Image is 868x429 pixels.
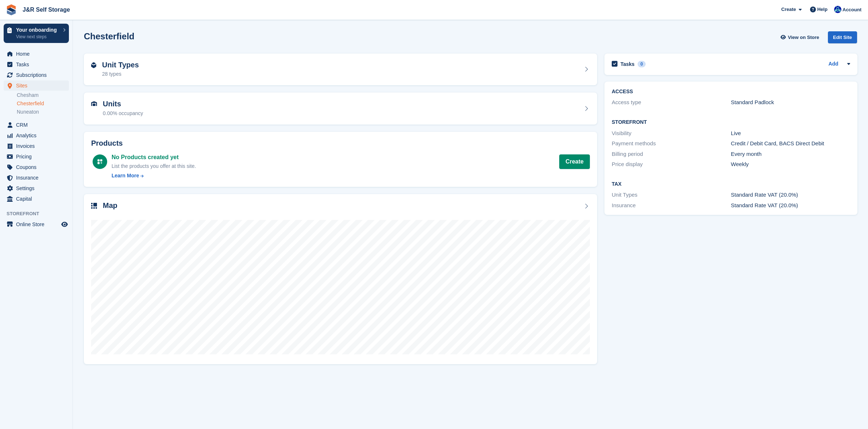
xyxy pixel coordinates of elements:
[112,163,196,169] span: List the products you offer at this site.
[91,62,96,68] img: unit-type-icn-2b2737a686de81e16bb02015468b77c625bbabd49415b5ef34ead5e3b44a266d.svg
[4,151,69,162] a: menu
[17,92,69,99] a: Chesham
[612,98,731,107] div: Access type
[4,49,69,59] a: menu
[97,159,103,165] img: custom-product-icn-white-7c27a13f52cf5f2f504a55ee73a895a1f82ff5669d69490e13668eaf7ade3bb5.svg
[612,201,731,210] div: Insurance
[84,93,597,125] a: Units 0.00% occupancy
[102,70,139,78] div: 28 types
[4,24,69,43] a: Your onboarding View next steps
[4,162,69,172] a: menu
[731,98,850,107] div: Standard Padlock
[16,194,60,204] span: Capital
[91,139,590,147] h2: Products
[4,173,69,183] a: menu
[16,162,60,172] span: Coupons
[16,141,60,151] span: Invoices
[4,183,69,193] a: menu
[731,191,850,199] div: Standard Rate VAT (20.0%)
[91,203,97,209] img: map-icn-33ee37083ee616e46c38cad1a60f524a97daa1e2b2c8c0bc3eb3415660979fc1.svg
[612,139,731,148] div: Payment methods
[834,6,841,13] img: Steve Revell
[84,31,135,41] h2: Chesterfield
[731,139,850,148] div: Credit / Debit Card, BACS Direct Debit
[4,70,69,80] a: menu
[612,89,850,95] h2: ACCESS
[781,6,796,13] span: Create
[4,141,69,151] a: menu
[731,150,850,158] div: Every month
[612,160,731,169] div: Price display
[112,153,196,162] div: No Products created yet
[16,173,60,183] span: Insurance
[16,219,60,229] span: Online Store
[612,181,850,187] h2: Tax
[828,31,857,43] div: Edit Site
[16,130,60,141] span: Analytics
[4,120,69,130] a: menu
[4,59,69,70] a: menu
[6,4,17,15] img: stora-icon-8386f47178a22dfd0bd8f6a31ec36ba5ce8667c1dd55bd0f319d3a0aa187defe.svg
[4,80,69,91] a: menu
[16,70,60,80] span: Subscriptions
[620,61,635,67] h2: Tasks
[91,101,97,106] img: unit-icn-7be61d7bf1b0ce9d3e12c5938cc71ed9869f7b940bace4675aadf7bd6d80202e.svg
[612,119,850,125] h2: Storefront
[842,6,861,13] span: Account
[103,201,117,210] h2: Map
[612,150,731,158] div: Billing period
[4,194,69,204] a: menu
[731,129,850,138] div: Live
[112,172,196,180] a: Learn More
[828,31,857,46] a: Edit Site
[817,6,828,13] span: Help
[20,4,73,16] a: J&R Self Storage
[731,201,850,210] div: Standard Rate VAT (20.0%)
[828,60,838,68] a: Add
[17,109,69,115] a: Nuneaton
[103,100,143,108] h2: Units
[84,194,597,364] a: Map
[103,110,143,117] div: 0.00% occupancy
[16,151,60,162] span: Pricing
[612,191,731,199] div: Unit Types
[16,49,60,59] span: Home
[731,160,850,169] div: Weekly
[638,61,646,67] div: 0
[16,34,59,40] p: View next steps
[16,80,60,91] span: Sites
[17,100,69,107] a: Chesterfield
[84,54,597,86] a: Unit Types 28 types
[16,27,59,32] p: Your onboarding
[112,172,139,180] div: Learn More
[16,183,60,193] span: Settings
[16,120,60,130] span: CRM
[559,154,590,169] a: Create
[4,130,69,141] a: menu
[16,59,60,70] span: Tasks
[60,220,69,229] a: Preview store
[788,34,819,41] span: View on Store
[4,219,69,229] a: menu
[7,210,73,217] span: Storefront
[102,61,139,69] h2: Unit Types
[612,129,731,138] div: Visibility
[779,31,822,43] a: View on Store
